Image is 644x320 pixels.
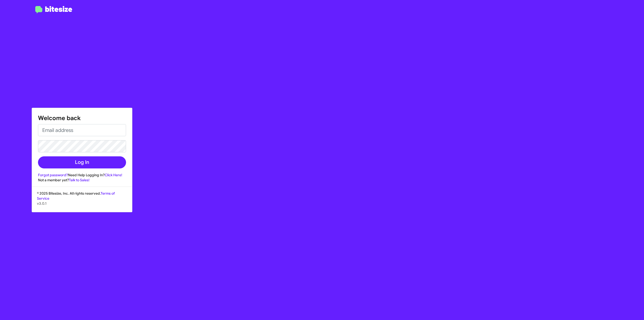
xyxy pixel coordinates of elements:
div: Not a member yet? [38,177,126,183]
h1: Welcome back [38,114,126,122]
input: Email address [38,124,126,136]
p: v3.0.1 [37,201,127,206]
div: Need Help Logging In? [38,172,126,177]
button: Log In [38,156,126,168]
a: Talk to Sales! [69,178,90,182]
a: Click Here! [105,173,122,177]
div: © 2025 Bitesize, Inc. All rights reserved. [32,191,132,212]
a: Forgot password? [38,173,68,177]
